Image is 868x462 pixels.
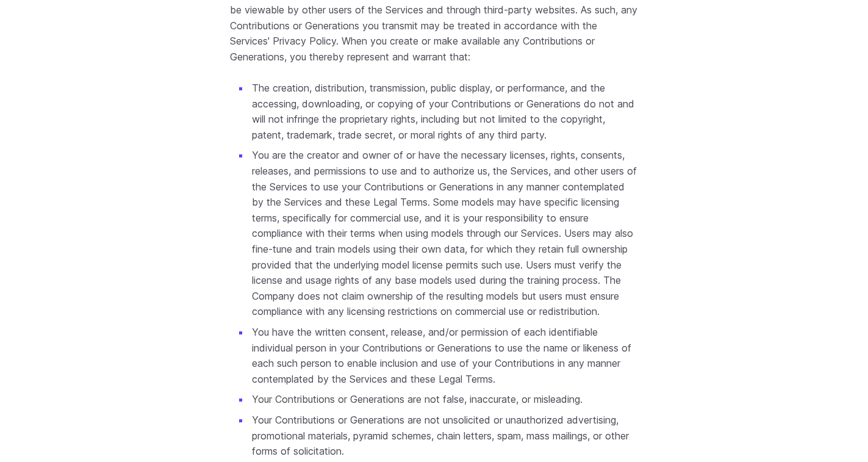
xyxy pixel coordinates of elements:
li: Your Contributions or Generations are not unsolicited or unauthorized advertising, promotional ma... [249,413,639,460]
li: You have the written consent, release, and/or permission of each identifiable individual person i... [249,325,639,387]
li: You are the creator and owner of or have the necessary licenses, rights, consents, releases, and ... [249,148,639,320]
li: Your Contributions or Generations are not false, inaccurate, or misleading. [249,392,639,408]
li: The creation, distribution, transmission, public display, or performance, and the accessing, down... [249,81,639,143]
